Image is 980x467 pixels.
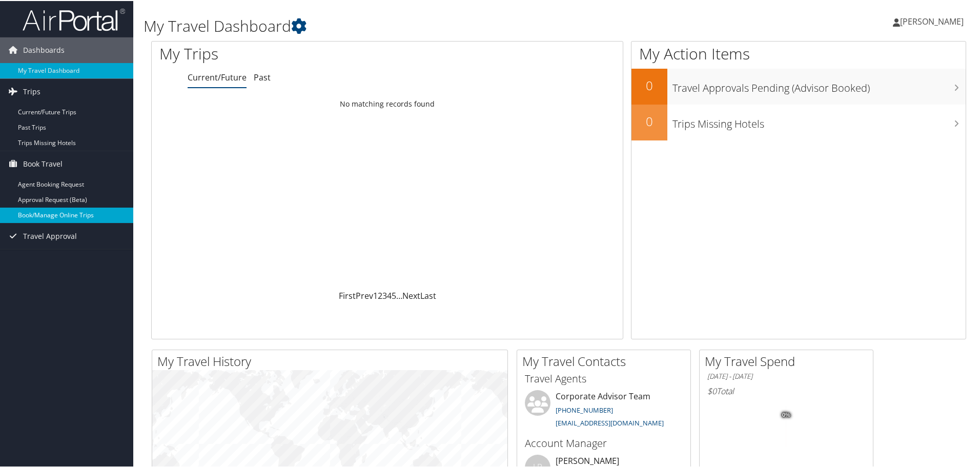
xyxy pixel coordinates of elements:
[631,104,966,139] a: 0Trips Missing Hotels
[159,42,419,64] h1: My Trips
[707,384,865,396] h6: Total
[144,14,697,36] h1: My Travel Dashboard
[556,417,664,427] a: [EMAIL_ADDRESS][DOMAIN_NAME]
[707,384,717,396] span: $0
[387,289,392,300] a: 4
[23,78,40,104] span: Trips
[420,289,436,300] a: Last
[157,352,507,369] h2: My Travel History
[392,289,396,300] a: 5
[522,352,690,369] h2: My Travel Contacts
[23,150,63,176] span: Book Travel
[23,36,65,62] span: Dashboards
[556,404,613,414] a: [PHONE_NUMBER]
[893,5,974,36] a: [PERSON_NAME]
[402,289,420,300] a: Next
[378,289,382,300] a: 2
[396,289,402,300] span: …
[152,94,623,112] td: No matching records found
[188,71,247,82] a: Current/Future
[525,435,683,450] h3: Account Manager
[631,68,966,104] a: 0Travel Approvals Pending (Advisor Booked)
[631,76,667,93] h2: 0
[900,15,964,26] span: [PERSON_NAME]
[23,7,125,31] img: airportal-logo.png
[525,371,683,385] h3: Travel Agents
[672,111,966,130] h3: Trips Missing Hotels
[705,352,873,369] h2: My Travel Spend
[672,75,966,94] h3: Travel Approvals Pending (Advisor Booked)
[631,42,966,64] h1: My Action Items
[382,289,387,300] a: 3
[631,112,667,129] h2: 0
[23,222,77,248] span: Travel Approval
[782,411,790,417] tspan: 0%
[339,289,356,300] a: First
[356,289,373,300] a: Prev
[373,289,378,300] a: 1
[520,389,688,431] li: Corporate Advisor Team
[254,71,271,82] a: Past
[707,371,865,380] h6: [DATE] - [DATE]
